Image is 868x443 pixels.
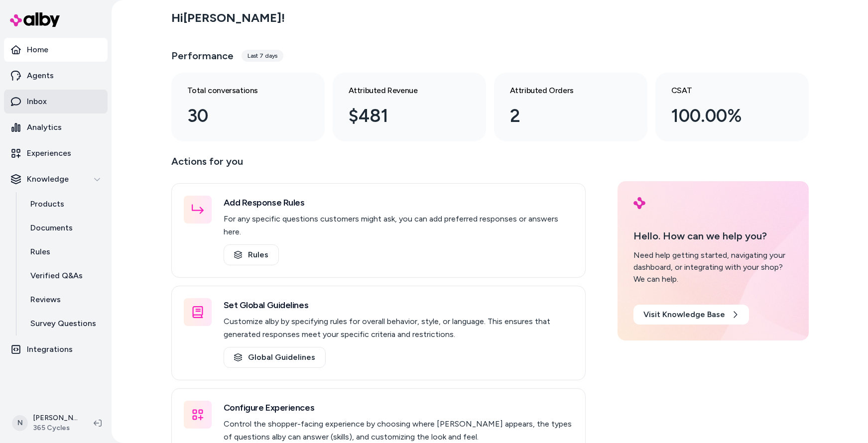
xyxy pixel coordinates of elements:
[4,167,108,191] button: Knowledge
[20,240,108,264] a: Rules
[187,103,293,129] div: 30
[224,244,279,265] a: Rules
[4,90,108,113] a: Inbox
[510,103,616,129] div: 2
[187,85,293,97] h3: Total conversations
[224,401,573,415] h3: Configure Experiences
[20,288,108,312] a: Reviews
[27,343,73,355] p: Integrations
[224,213,573,238] p: For any specific questions customers might ask, you can add preferred responses or answers here.
[27,44,48,56] p: Home
[30,294,61,306] p: Reviews
[27,96,47,108] p: Inbox
[633,228,793,243] p: Hello. How can we help you?
[33,413,78,423] p: [PERSON_NAME]
[27,173,69,185] p: Knowledge
[30,246,50,258] p: Rules
[171,153,586,177] p: Actions for you
[333,73,486,141] a: Attributed Revenue $481
[27,70,54,82] p: Agents
[171,10,285,25] h2: Hi [PERSON_NAME] !
[4,38,108,62] a: Home
[20,192,108,216] a: Products
[4,64,108,88] a: Agents
[224,298,573,312] h3: Set Global Guidelines
[633,249,793,285] div: Need help getting started, navigating your dashboard, or integrating with your shop? We can help.
[20,264,108,288] a: Verified Q&As
[30,318,96,330] p: Survey Questions
[20,312,108,335] a: Survey Questions
[171,73,325,141] a: Total conversations 30
[171,49,234,63] h3: Performance
[510,85,616,97] h3: Attributed Orders
[494,73,647,141] a: Attributed Orders 2
[633,305,749,325] a: Visit Knowledge Base
[6,407,86,439] button: N[PERSON_NAME]365 Cycles
[4,115,108,139] a: Analytics
[30,198,64,210] p: Products
[224,196,573,210] h3: Add Response Rules
[27,147,71,159] p: Experiences
[224,315,573,341] p: Customize alby by specifying rules for overall behavior, style, or language. This ensures that ge...
[4,337,108,361] a: Integrations
[4,141,108,165] a: Experiences
[633,197,645,209] img: alby Logo
[10,12,60,27] img: alby Logo
[33,423,78,433] span: 365 Cycles
[671,103,777,129] div: 100.00%
[242,50,283,62] div: Last 7 days
[349,85,454,97] h3: Attributed Revenue
[27,121,62,133] p: Analytics
[655,73,809,141] a: CSAT 100.00%
[349,103,454,129] div: $481
[671,85,777,97] h3: CSAT
[12,415,28,431] span: N
[30,222,73,234] p: Documents
[30,270,83,282] p: Verified Q&As
[224,347,326,368] a: Global Guidelines
[20,216,108,240] a: Documents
